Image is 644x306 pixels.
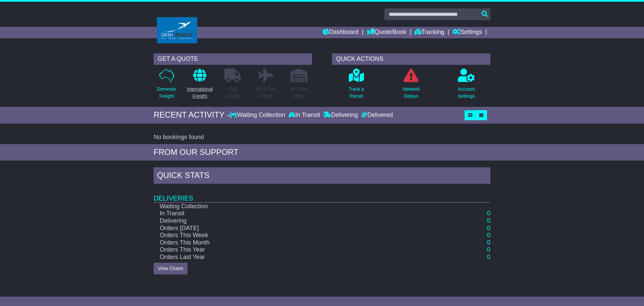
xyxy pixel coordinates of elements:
p: International Freight [187,86,213,100]
td: Orders This Year [154,246,442,254]
p: Air & Sea Freight [256,86,276,100]
div: Delivering [322,112,360,119]
div: Waiting Collection [229,112,287,119]
td: Delivering [154,217,442,225]
a: 0 [487,225,490,231]
div: RECENT ACTIVITY - [154,110,229,120]
a: Quote/Book [367,27,406,38]
div: Delivered [360,112,393,119]
a: InternationalFreight [186,68,213,103]
a: 0 [487,239,490,246]
td: Orders Last Year [154,254,442,261]
td: In Transit [154,210,442,217]
td: Orders This Week [154,232,442,239]
a: 0 [487,246,490,253]
a: 0 [487,210,490,217]
td: Orders This Month [154,239,442,247]
a: DomesticFreight [157,68,177,103]
div: GET A QUOTE [154,53,312,65]
div: FROM OUR SUPPORT [154,147,490,157]
a: Dashboard [323,27,359,38]
div: QUICK ACTIONS [332,53,490,65]
td: Orders [DATE] [154,225,442,232]
p: Domestic Freight [157,86,176,100]
td: Deliveries [154,185,490,203]
p: Air / Sea Depot [290,86,308,100]
td: Waiting Collection [154,203,442,210]
p: Network Delays [402,86,420,100]
div: No bookings found [154,134,490,141]
a: Track aParcel [348,68,364,103]
a: AccountSettings [458,68,475,103]
p: Account Settings [458,86,475,100]
div: Quick Stats [154,167,490,185]
a: Tracking [415,27,444,38]
div: In Transit [287,112,322,119]
a: 0 [487,232,490,238]
a: NetworkDelays [402,68,420,103]
a: Settings [452,27,482,38]
p: Full Loads [224,86,241,100]
p: Track a Parcel [348,86,364,100]
a: 0 [487,217,490,224]
a: 0 [487,254,490,260]
a: View Charts [154,263,187,274]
